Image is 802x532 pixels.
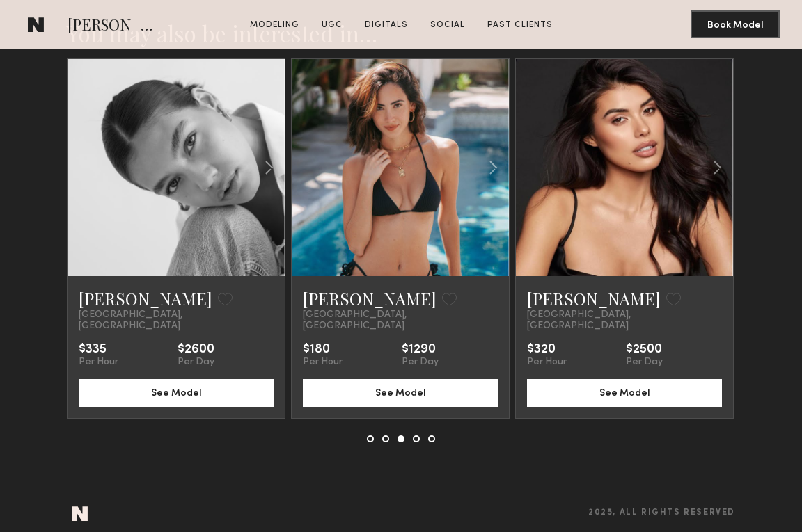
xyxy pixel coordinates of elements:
[588,508,735,517] span: 2025, all rights reserved
[402,343,439,357] div: $1290
[316,19,348,31] a: UGC
[527,357,567,368] div: Per Hour
[527,386,722,398] a: See Model
[79,287,212,309] a: [PERSON_NAME]
[79,309,274,332] span: [GEOGRAPHIC_DATA], [GEOGRAPHIC_DATA]
[482,19,558,31] a: Past Clients
[303,386,498,398] a: See Model
[79,343,118,357] div: $335
[691,10,780,38] button: Book Model
[244,19,305,31] a: Modeling
[68,14,164,38] span: [PERSON_NAME]
[527,287,661,309] a: [PERSON_NAME]
[359,19,414,31] a: Digitals
[178,343,214,357] div: $2600
[303,309,498,332] span: [GEOGRAPHIC_DATA], [GEOGRAPHIC_DATA]
[691,18,780,30] a: Book Model
[527,309,722,332] span: [GEOGRAPHIC_DATA], [GEOGRAPHIC_DATA]
[303,379,498,407] button: See Model
[402,357,439,368] div: Per Day
[626,357,663,368] div: Per Day
[527,379,722,407] button: See Model
[178,357,214,368] div: Per Day
[303,287,437,309] a: [PERSON_NAME]
[79,357,118,368] div: Per Hour
[425,19,471,31] a: Social
[527,343,567,357] div: $320
[79,386,274,398] a: See Model
[303,357,343,368] div: Per Hour
[79,379,274,407] button: See Model
[626,343,663,357] div: $2500
[303,343,343,357] div: $180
